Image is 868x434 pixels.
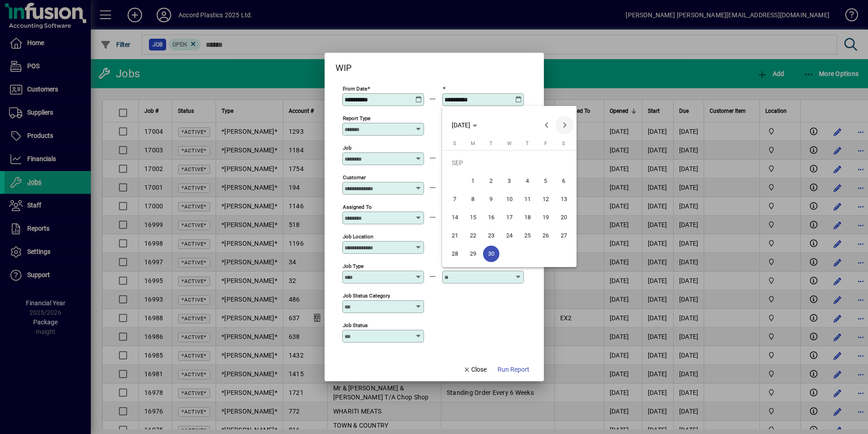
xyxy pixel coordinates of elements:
[518,208,537,227] button: Thu Sep 18 2025
[544,141,547,146] span: F
[556,227,572,244] span: 27
[446,227,464,245] button: Sun Sep 21 2025
[482,208,500,227] button: Tue Sep 16 2025
[538,173,554,189] span: 5
[500,208,518,227] button: Wed Sep 17 2025
[501,227,518,244] span: 24
[538,116,556,134] button: Previous month
[465,191,481,207] span: 8
[537,227,555,245] button: Fri Sep 26 2025
[501,191,518,207] span: 10
[447,227,463,244] span: 21
[556,116,574,134] button: Next month
[483,173,499,189] span: 2
[526,141,529,146] span: T
[446,154,573,172] td: SEP
[519,209,536,226] span: 18
[482,172,500,190] button: Tue Sep 02 2025
[465,173,481,189] span: 1
[453,141,456,146] span: S
[464,190,482,208] button: Mon Sep 08 2025
[537,190,555,208] button: Fri Sep 12 2025
[446,190,464,208] button: Sun Sep 07 2025
[482,190,500,208] button: Tue Sep 09 2025
[464,227,482,245] button: Mon Sep 22 2025
[483,191,499,207] span: 9
[562,141,565,146] span: S
[448,117,481,133] button: Choose month and year
[446,208,464,227] button: Sun Sep 14 2025
[447,246,463,262] span: 28
[519,173,536,189] span: 4
[464,172,482,190] button: Mon Sep 01 2025
[500,190,518,208] button: Wed Sep 10 2025
[482,227,500,245] button: Tue Sep 23 2025
[518,190,537,208] button: Thu Sep 11 2025
[538,209,554,226] span: 19
[452,121,470,129] span: [DATE]
[489,141,493,146] span: T
[483,246,499,262] span: 30
[501,173,518,189] span: 3
[464,245,482,263] button: Mon Sep 29 2025
[538,191,554,207] span: 12
[482,245,500,263] button: Tue Sep 30 2025
[447,191,463,207] span: 7
[446,245,464,263] button: Sun Sep 28 2025
[537,208,555,227] button: Fri Sep 19 2025
[447,209,463,226] span: 14
[501,209,518,226] span: 17
[483,209,499,226] span: 16
[555,190,573,208] button: Sat Sep 13 2025
[556,191,572,207] span: 13
[464,208,482,227] button: Mon Sep 15 2025
[500,227,518,245] button: Wed Sep 24 2025
[519,191,536,207] span: 11
[556,209,572,226] span: 20
[507,141,512,146] span: W
[483,227,499,244] span: 23
[518,227,537,245] button: Thu Sep 25 2025
[465,209,481,226] span: 15
[555,227,573,245] button: Sat Sep 27 2025
[500,172,518,190] button: Wed Sep 03 2025
[537,172,555,190] button: Fri Sep 05 2025
[555,172,573,190] button: Sat Sep 06 2025
[555,208,573,227] button: Sat Sep 20 2025
[471,141,475,146] span: M
[556,173,572,189] span: 6
[465,227,481,244] span: 22
[519,227,536,244] span: 25
[518,172,537,190] button: Thu Sep 04 2025
[465,246,481,262] span: 29
[538,227,554,244] span: 26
